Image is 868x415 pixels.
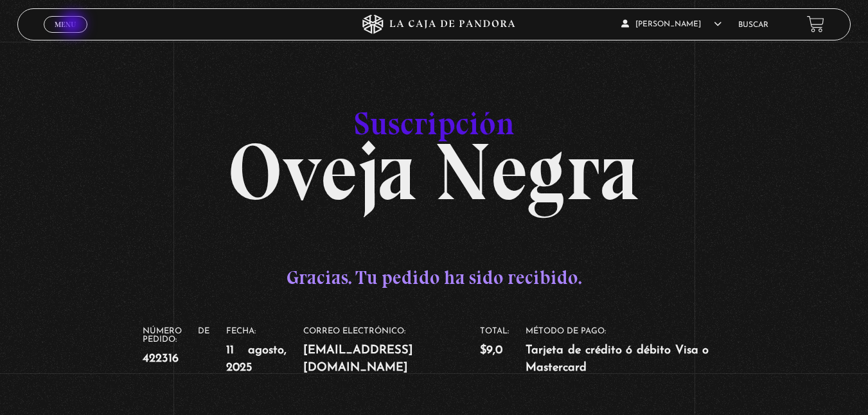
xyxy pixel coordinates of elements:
span: Cerrar [50,31,80,40]
h1: Oveja Negra [143,83,726,196]
strong: [EMAIL_ADDRESS][DOMAIN_NAME] [303,342,464,377]
a: Buscar [738,21,768,29]
a: View your shopping cart [807,15,824,33]
span: Suscripción [354,104,515,143]
li: Número de pedido: [143,327,227,367]
li: Total: [480,327,526,359]
span: [PERSON_NAME] [621,21,722,28]
span: Menu [55,21,76,28]
strong: 422316 [143,350,210,367]
p: Gracias. Tu pedido ha sido recibido. [143,260,726,295]
li: Fecha: [226,327,303,377]
strong: Tarjeta de crédito ó débito Visa o Mastercard [526,342,709,377]
li: Método de pago: [526,327,725,377]
li: Correo electrónico: [303,327,481,377]
bdi: 9,0 [480,344,502,357]
strong: 11 agosto, 2025 [226,342,286,377]
span: $ [480,344,486,357]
